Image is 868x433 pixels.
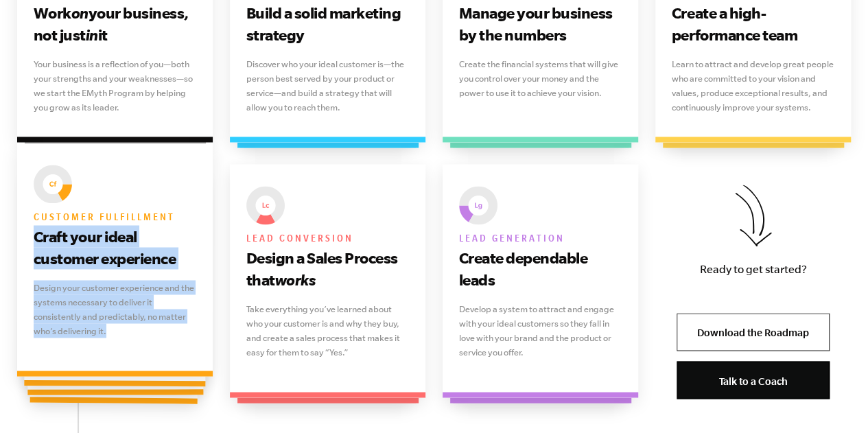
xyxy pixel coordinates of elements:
[459,186,497,224] img: EMyth The Seven Essential Systems: Lead generation
[246,57,410,115] p: Discover who your ideal customer is—the person best served by your product or service—and build a...
[459,57,622,100] p: Create the financial systems that will give you control over your money and the power to use it t...
[459,2,622,46] h3: Manage your business by the numbers
[459,230,622,246] h6: Lead generation
[86,26,98,43] i: in
[71,4,89,21] i: on
[677,313,830,351] a: Download the Roadmap
[275,270,316,288] i: works
[34,225,197,269] h3: Craft your ideal customer experience
[246,2,410,46] h3: Build a solid marketing strategy
[677,361,830,399] a: Talk to a Coach
[246,301,410,359] p: Take everything you’ve learned about who your customer is and why they buy, and create a sales pr...
[34,280,197,338] p: Design your customer experience and the systems necessary to deliver it consistently and predicta...
[246,246,410,290] h3: Design a Sales Process that
[672,57,835,115] p: Learn to attract and develop great people who are committed to your vision and values, produce ex...
[672,2,835,46] h3: Create a high-performance team
[34,2,197,46] h3: Work your business, not just it
[735,185,772,246] img: Download the Roadmap
[719,375,788,386] span: Talk to a Coach
[459,301,622,359] p: Develop a system to attract and engage with your ideal customers so they fall in love with your b...
[677,259,830,278] p: Ready to get started?
[459,246,622,290] h3: Create dependable leads
[34,209,197,225] h6: Customer fulfillment
[799,367,868,433] iframe: Chat Widget
[246,186,285,224] img: EMyth The Seven Essential Systems: Lead conversion
[246,230,410,246] h6: Lead conversion
[34,57,197,115] p: Your business is a reflection of you—both your strengths and your weaknesses—so we start the EMyt...
[34,165,72,203] img: EMyth The Seven Essential Systems: Customer fulfillment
